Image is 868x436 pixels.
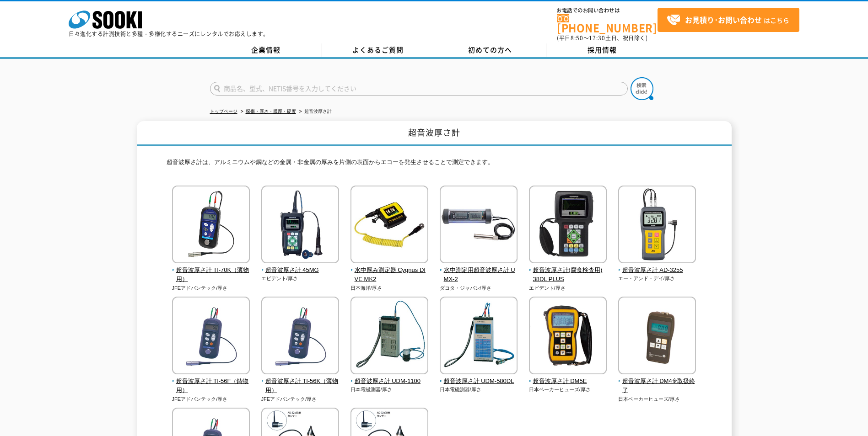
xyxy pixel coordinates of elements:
[685,14,762,25] strong: お見積り･お問い合わせ
[261,395,340,403] p: JFEアドバンテック/厚さ
[557,14,658,33] a: [PHONE_NUMBER]
[210,82,628,96] input: 商品名、型式、NETIS番号を入力してください
[172,186,250,266] img: 超音波厚さ計 TI-70K（薄物用）
[261,377,340,396] span: 超音波厚さ計 TI-56K（薄物用）
[557,8,658,13] span: お電話でのお問い合わせは
[172,266,250,285] span: 超音波厚さ計 TI-70K（薄物用）
[350,386,429,393] p: 日本電磁測器/厚さ
[440,257,518,284] a: 水中測定用超音波厚さ計 UMX-2
[246,109,296,114] a: 探傷・厚さ・膜厚・硬度
[137,121,732,146] h1: 超音波厚さ計
[210,109,237,114] a: トップページ
[440,297,518,377] img: 超音波厚さ計 UDM-580DL
[529,297,607,377] img: 超音波厚さ計 DM5E
[557,34,647,42] span: (平日 ～ 土日、祝日除く)
[529,257,607,284] a: 超音波厚さ計(腐食検査用) 38DL PLUS
[350,377,429,386] span: 超音波厚さ計 UDM-1100
[440,186,518,266] img: 水中測定用超音波厚さ計 UMX-2
[172,297,250,377] img: 超音波厚さ計 TI-56F（鋳物用）
[172,377,250,396] span: 超音波厚さ計 TI-56F（鋳物用）
[297,107,332,117] li: 超音波厚さ計
[546,43,658,57] a: 採用情報
[350,368,429,386] a: 超音波厚さ計 UDM-1100
[529,377,607,386] span: 超音波厚さ計 DM5E
[261,368,340,395] a: 超音波厚さ計 TI-56K（薄物用）
[350,257,429,284] a: 水中厚み測定器 Cygnus DIVE MK2
[434,43,546,57] a: 初めての方へ
[440,266,518,285] span: 水中測定用超音波厚さ計 UMX-2
[440,284,518,292] p: ダコタ・ジャパン/厚さ
[261,297,339,377] img: 超音波厚さ計 TI-56K（薄物用）
[589,34,605,42] span: 17:30
[529,284,607,292] p: エビデント/厚さ
[261,266,340,275] span: 超音波厚さ計 45MG
[172,257,250,284] a: 超音波厚さ計 TI-70K（薄物用）
[618,266,696,275] span: 超音波厚さ計 AD-3255
[350,186,428,266] img: 水中厚み測定器 Cygnus DIVE MK2
[172,395,250,403] p: JFEアドバンテック/厚さ
[69,31,269,37] p: 日々進化する計測技術と多種・多様化するニーズにレンタルでお応えします。
[571,34,583,42] span: 8:50
[618,297,696,377] img: 超音波厚さ計 DM4※取扱終了
[618,377,696,396] span: 超音波厚さ計 DM4※取扱終了
[468,45,512,55] span: 初めての方へ
[631,77,653,100] img: btn_search.png
[618,275,696,282] p: エー・アンド・デイ/厚さ
[618,368,696,395] a: 超音波厚さ計 DM4※取扱終了
[261,275,340,282] p: エビデント/厚さ
[440,386,518,393] p: 日本電磁測器/厚さ
[172,368,250,395] a: 超音波厚さ計 TI-56F（鋳物用）
[350,297,428,377] img: 超音波厚さ計 UDM-1100
[350,266,429,285] span: 水中厚み測定器 Cygnus DIVE MK2
[529,266,607,285] span: 超音波厚さ計(腐食検査用) 38DL PLUS
[350,284,429,292] p: 日本海洋/厚さ
[618,186,696,266] img: 超音波厚さ計 AD-3255
[440,377,518,386] span: 超音波厚さ計 UDM-580DL
[167,158,702,172] p: 超音波厚さ計は、アルミニウムや鋼などの金属・非金属の厚みを片側の表面からエコーを発生させることで測定できます。
[440,368,518,386] a: 超音波厚さ計 UDM-580DL
[261,186,339,266] img: 超音波厚さ計 45MG
[618,395,696,403] p: 日本ベーカーヒューズ/厚さ
[618,257,696,275] a: 超音波厚さ計 AD-3255
[322,43,434,57] a: よくあるご質問
[658,8,799,32] a: お見積り･お問い合わせはこちら
[261,257,340,275] a: 超音波厚さ計 45MG
[210,43,322,57] a: 企業情報
[529,368,607,386] a: 超音波厚さ計 DM5E
[667,13,789,27] span: はこちら
[529,186,607,266] img: 超音波厚さ計(腐食検査用) 38DL PLUS
[172,284,250,292] p: JFEアドバンテック/厚さ
[529,386,607,393] p: 日本ベーカーヒューズ/厚さ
